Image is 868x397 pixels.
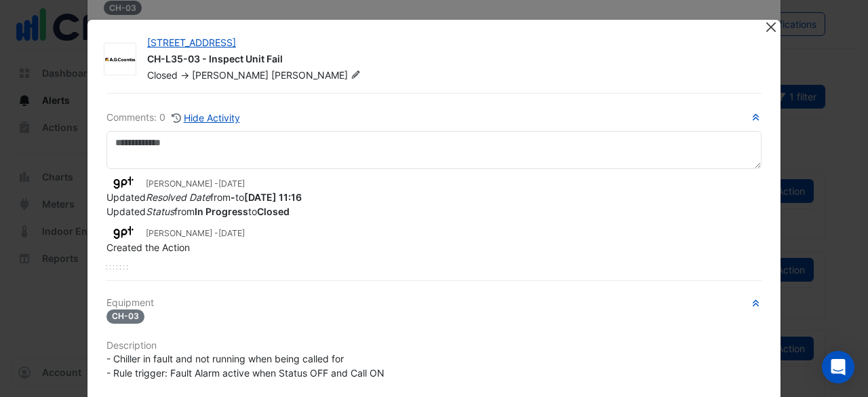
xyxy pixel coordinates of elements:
[106,242,190,253] span: Created the Action
[195,206,248,217] strong: In Progress
[106,110,241,126] div: Comments: 0
[104,53,136,67] img: AG Coombs
[106,191,302,203] span: Updated from to
[146,191,210,203] em: Resolved Date
[171,110,241,126] button: Hide Activity
[106,206,290,217] span: Updated from to
[147,69,178,81] span: Closed
[257,206,290,217] strong: Closed
[106,353,384,379] span: - Chiller in fault and not running when being called for - Rule trigger: Fault Alarm active when ...
[106,175,140,190] img: GPT Office
[106,309,144,324] span: CH-03
[146,178,245,190] small: [PERSON_NAME] -
[106,297,762,309] h6: Equipment
[764,20,778,34] button: Close
[180,69,189,81] span: ->
[106,225,140,240] img: GPT Office
[146,227,245,240] small: [PERSON_NAME] -
[146,206,174,217] em: Status
[147,52,748,69] div: CH-L35-03 - Inspect Unit Fail
[192,69,269,81] span: [PERSON_NAME]
[218,178,245,189] span: 2025-08-15 11:16:27
[271,69,363,82] span: [PERSON_NAME]
[147,37,236,48] a: [STREET_ADDRESS]
[822,351,854,383] div: Open Intercom Messenger
[231,191,235,203] strong: -
[244,191,302,203] strong: 2025-08-15 11:16:27
[218,228,245,238] span: 2025-03-26 06:50:29
[106,340,762,352] h6: Description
